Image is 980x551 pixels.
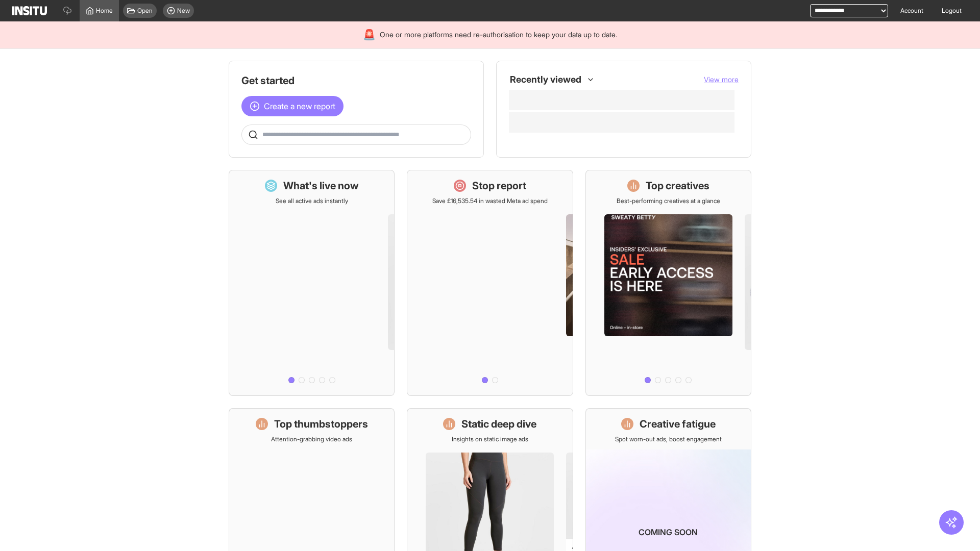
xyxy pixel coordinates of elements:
[617,197,720,205] p: Best-performing creatives at a glance
[646,179,709,193] h1: Top creatives
[241,73,471,88] h1: Get started
[264,100,335,112] span: Create a new report
[704,75,739,84] span: View more
[241,96,344,116] button: Create a new report
[380,30,617,40] span: One or more platforms need re-authorisation to keep your data up to date.
[363,28,376,42] div: 🚨
[229,170,395,396] a: What's live nowSee all active ads instantly
[137,7,153,15] span: Open
[585,170,751,396] a: Top creativesBest-performing creatives at a glance
[461,417,536,431] h1: Static deep dive
[432,197,548,205] p: Save £16,535.54 in wasted Meta ad spend
[177,7,190,15] span: New
[271,435,352,443] p: Attention-grabbing video ads
[276,197,348,205] p: See all active ads instantly
[452,435,528,443] p: Insights on static image ads
[283,179,359,193] h1: What's live now
[96,7,113,15] span: Home
[12,6,47,15] img: Logo
[274,417,368,431] h1: Top thumbstoppers
[472,179,526,193] h1: Stop report
[704,74,739,85] button: View more
[407,170,573,396] a: Stop reportSave £16,535.54 in wasted Meta ad spend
